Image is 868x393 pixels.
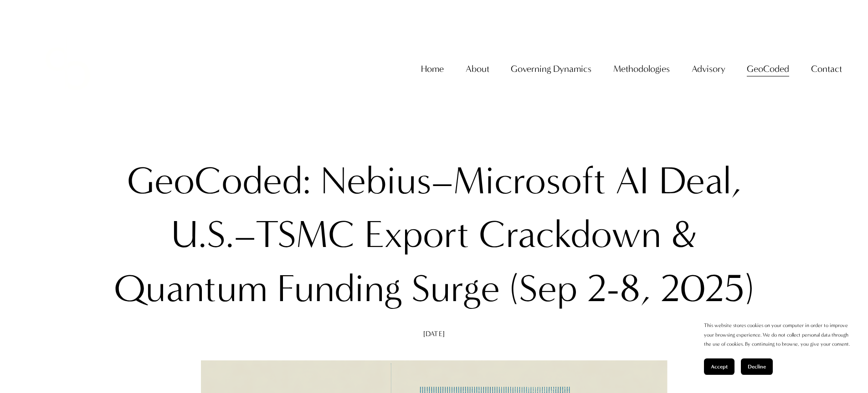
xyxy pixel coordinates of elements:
a: folder dropdown [613,60,670,78]
a: folder dropdown [692,60,725,78]
p: This website stores cookies on your computer in order to improve your browsing experience. We do ... [704,321,850,349]
a: folder dropdown [511,60,591,78]
span: Governing Dynamics [511,60,591,77]
span: Decline [748,363,766,370]
span: Advisory [692,60,725,77]
span: About [466,60,489,77]
span: Contact [811,60,842,77]
div: Deal, [659,154,741,208]
div: U.S.–TSMC [171,208,355,262]
a: folder dropdown [811,60,842,78]
a: folder dropdown [747,60,789,78]
span: Accept [711,363,728,370]
div: Quantum [114,262,267,316]
div: Funding [277,262,402,316]
div: Export [365,208,469,262]
button: Decline [741,358,773,375]
div: GeoCoded: [127,154,311,208]
div: 2-8, [587,262,651,316]
span: Methodologies [613,60,670,77]
div: (Sep [509,262,577,316]
img: Christopher Sanchez &amp; Co. [26,27,110,111]
button: Accept [704,358,734,375]
span: GeoCoded [747,60,789,77]
div: Surge [411,262,500,316]
div: Nebius–Microsoft [321,154,606,208]
div: Crackdown [479,208,661,262]
a: Home [421,60,444,78]
section: Cookie banner [695,312,859,384]
div: 2025) [660,262,754,316]
a: folder dropdown [466,60,489,78]
div: & [671,208,697,262]
span: [DATE] [423,329,445,338]
div: AI [616,154,649,208]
